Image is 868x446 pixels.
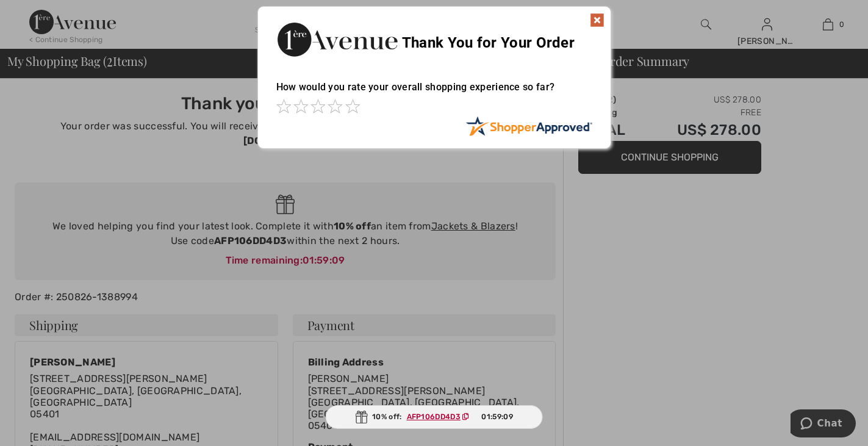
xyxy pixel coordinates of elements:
[276,19,398,60] img: Thank You for Your Order
[276,69,592,116] div: How would you rate your overall shopping experience so far?
[407,412,461,421] ins: AFP106DD4D3
[481,411,512,422] span: 01:59:09
[355,411,367,423] img: Gift.svg
[402,34,575,51] span: Thank You for Your Order
[590,13,604,27] img: x
[325,405,543,429] div: 10% off:
[27,9,52,20] span: Chat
